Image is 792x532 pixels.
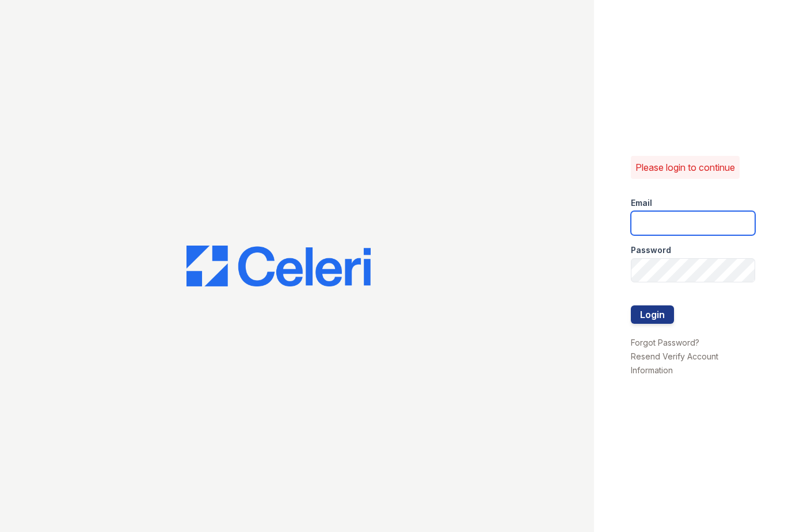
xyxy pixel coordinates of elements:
[631,305,674,324] button: Login
[631,197,652,209] label: Email
[631,244,671,256] label: Password
[631,338,699,347] a: Forgot Password?
[631,351,718,375] a: Resend Verify Account Information
[186,246,371,287] img: CE_Logo_Blue-a8612792a0a2168367f1c8372b55b34899dd931a85d93a1a3d3e32e68fde9ad4.png
[635,160,735,174] p: Please login to continue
